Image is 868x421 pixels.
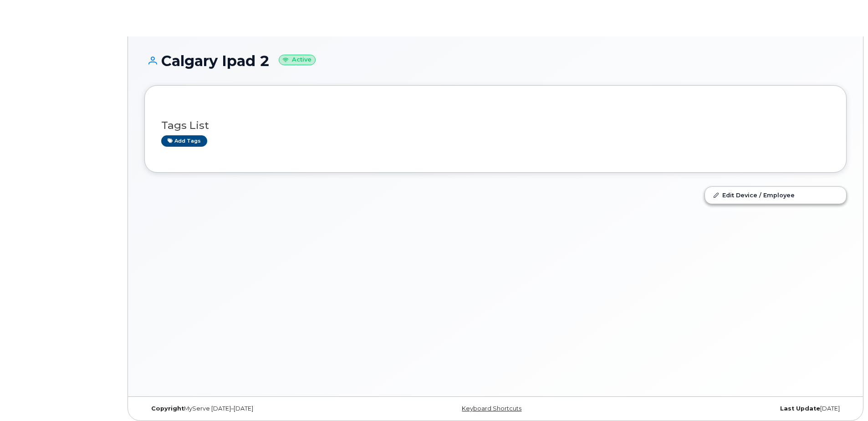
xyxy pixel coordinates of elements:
[279,55,316,65] small: Active
[151,405,184,412] strong: Copyright
[144,405,378,412] div: MyServe [DATE]–[DATE]
[144,53,847,69] h1: Calgary Ipad 2
[705,187,846,203] a: Edit Device / Employee
[462,405,521,412] a: Keyboard Shortcuts
[780,405,820,412] strong: Last Update
[161,120,830,131] h3: Tags List
[613,405,847,412] div: [DATE]
[161,135,207,147] a: Add tags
